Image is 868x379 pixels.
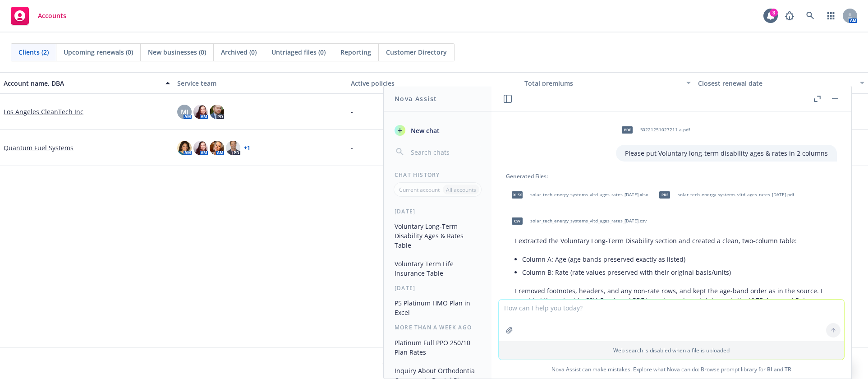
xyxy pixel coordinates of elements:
[694,72,868,94] button: Closest renewal date
[226,141,240,155] img: photo
[506,184,650,206] div: xlsxsolar_tech_energy_systems_vltd_ages_rates_[DATE].xlsx
[4,79,160,88] div: Account name, DBA
[659,191,670,198] span: pdf
[767,365,772,373] a: BI
[506,210,648,232] div: csvsolar_tech_energy_systems_vltd_ages_rates_[DATE].csv
[822,7,840,25] a: Switch app
[504,347,839,354] p: Web search is disabled when a file is uploaded
[382,359,486,368] span: Can't find an account?
[193,105,208,119] img: photo
[653,184,796,206] div: pdfsolar_tech_energy_systems_vltd_ages_rates_[DATE].pdf
[384,324,491,331] div: More than a week ago
[391,256,484,281] button: Voluntary Term Life Insurance Table
[7,3,70,28] a: Accounts
[391,122,484,139] button: New chat
[530,192,648,198] span: solar_tech_energy_systems_vltd_ages_rates_[DATE].xlsx
[174,72,347,94] button: Service team
[181,107,188,116] span: MJ
[640,127,690,133] span: S0221251027211 a.pdf
[395,94,437,103] h1: Nova Assist
[177,79,344,88] div: Service team
[409,146,481,158] input: Search chats
[770,9,778,17] div: 3
[515,286,828,314] p: I removed footnotes, headers, and any non-rate rows, and kept the age-band order as in the source...
[399,186,440,194] p: Current account
[495,360,848,379] span: Nova Assist can make mistakes. Explore what Nova can do: Browse prompt library for and
[351,107,353,116] span: -
[616,119,692,141] div: pdfS0221251027211 a.pdf
[512,191,523,198] span: xlsx
[678,192,794,198] span: solar_tech_energy_systems_vltd_ages_rates_[DATE].pdf
[625,148,828,158] p: Please put Voluntary long-term disability ages & rates in 2 columns
[524,79,681,88] div: Total premiums
[244,145,250,151] a: + 1
[512,217,523,224] span: csv
[210,141,224,155] img: photo
[193,141,208,155] img: photo
[386,47,447,57] span: Customer Directory
[351,143,353,153] span: -
[515,236,828,245] p: I extracted the Voluntary Long-Term Disability section and created a clean, two-column table:
[384,171,491,179] div: Chat History
[522,266,828,279] li: Column B: Rate (rate values preserved with their original basis/units)
[409,126,440,135] span: New chat
[698,79,854,88] div: Closest renewal date
[521,72,694,94] button: Total premiums
[801,7,819,25] a: Search
[210,105,224,119] img: photo
[148,47,206,57] span: New businesses (0)
[622,126,633,133] span: pdf
[391,219,484,253] button: Voluntary Long-Term Disability Ages & Rates Table
[4,107,83,116] a: Los Angeles CleanTech Inc
[391,335,484,360] button: Platinum Full PPO 250/10 Plan Rates
[340,47,371,57] span: Reporting
[781,7,799,25] a: Report a Bug
[221,47,257,57] span: Archived (0)
[384,208,491,215] div: [DATE]
[446,186,476,194] p: All accounts
[64,47,133,57] span: Upcoming renewals (0)
[38,12,66,19] span: Accounts
[177,141,192,155] img: photo
[351,79,517,88] div: Active policies
[271,47,326,57] span: Untriaged files (0)
[18,47,49,57] span: Clients (2)
[530,218,647,224] span: solar_tech_energy_systems_vltd_ages_rates_[DATE].csv
[391,296,484,320] button: P5 Platinum HMO Plan in Excel
[347,72,521,94] button: Active policies
[785,365,791,373] a: TR
[384,284,491,292] div: [DATE]
[506,172,837,180] div: Generated Files:
[4,143,73,153] a: Quantum Fuel Systems
[522,253,828,266] li: Column A: Age (age bands preserved exactly as listed)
